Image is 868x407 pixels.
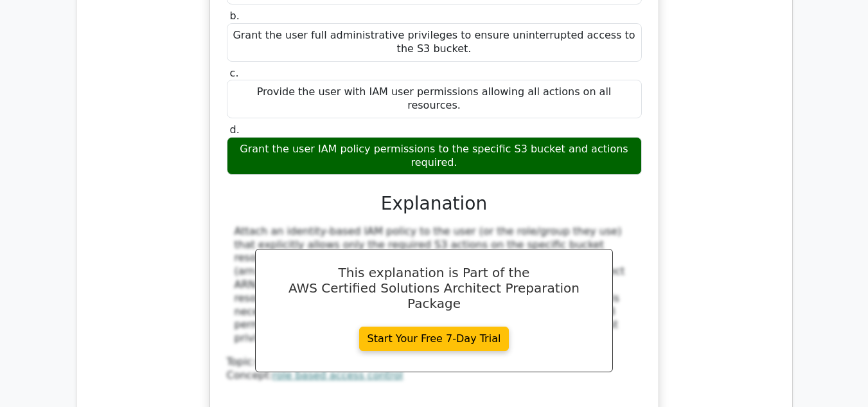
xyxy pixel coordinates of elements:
span: d. [230,123,240,136]
div: Grant the user IAM policy permissions to the specific S3 bucket and actions required. [227,137,642,176]
a: Start Your Free 7-Day Trial [359,327,509,351]
span: c. [230,67,239,79]
h3: Explanation [235,193,634,215]
div: Provide the user with IAM user permissions allowing all actions on all resources. [227,80,642,118]
div: Attach an identity-based IAM policy to the user (or the role/group they use) that explicitly allo... [235,225,634,345]
span: b. [230,10,240,22]
div: Topic: [227,356,642,369]
div: Grant the user full administrative privileges to ensure uninterrupted access to the S3 bucket. [227,23,642,62]
a: role based access control [272,369,403,381]
div: Concept: [227,369,642,383]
